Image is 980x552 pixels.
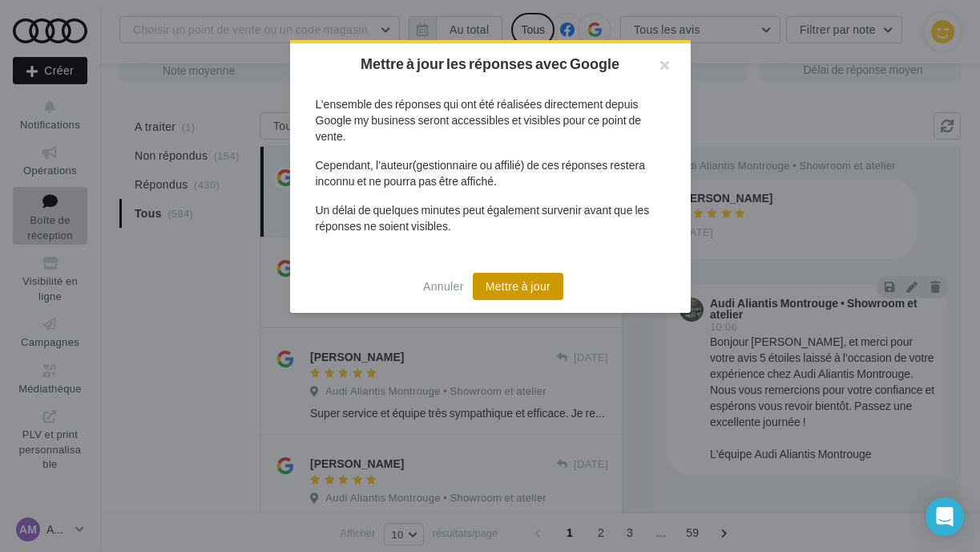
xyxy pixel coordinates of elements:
button: Annuler [417,277,470,296]
span: L’ensemble des réponses qui ont été réalisées directement depuis Google my business seront access... [316,97,642,143]
div: Cependant, l’auteur(gestionnaire ou affilié) de ces réponses restera inconnu et ne pourra pas êtr... [316,157,665,189]
h2: Mettre à jour les réponses avec Google [316,56,665,71]
div: Open Intercom Messenger [926,497,964,536]
div: Un délai de quelques minutes peut également survenir avant que les réponses ne soient visibles. [316,202,665,234]
button: Mettre à jour [473,273,563,300]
